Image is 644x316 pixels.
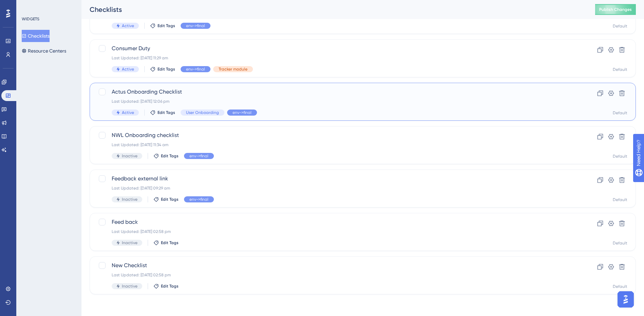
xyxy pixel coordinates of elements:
span: New Checklist [112,261,559,270]
div: Default [613,67,627,72]
button: Edit Tags [153,283,179,289]
span: Feed back [112,218,559,226]
span: Tracker module [219,66,247,72]
div: Checklists [90,5,578,14]
span: env->final [186,66,205,72]
span: Actus Onboarding Checklist [112,88,559,96]
button: Edit Tags [153,153,179,159]
span: env->final [233,110,252,115]
span: User Onboarding [186,110,219,115]
span: env->final [189,153,208,159]
button: Resource Centers [22,45,66,57]
span: Edit Tags [158,66,175,72]
div: Last Updated: [DATE] 02:58 pm [112,229,559,234]
span: Edit Tags [158,110,175,115]
div: Default [613,110,627,116]
div: Last Updated: [DATE] 02:58 pm [112,272,559,278]
span: Edit Tags [161,240,179,245]
div: WIDGETS [22,16,39,22]
button: Checklists [22,30,50,42]
div: Default [613,240,627,246]
span: Inactive [122,197,137,202]
div: Last Updated: [DATE] 11:29 am [112,55,559,61]
span: Active [122,23,134,28]
span: Edit Tags [161,283,179,289]
span: Publish Changes [599,7,632,12]
span: Inactive [122,153,137,159]
span: Feedback external link [112,175,559,183]
div: Last Updated: [DATE] 11:34 am [112,142,559,147]
span: NWL Onboarding checklist [112,131,559,139]
span: Inactive [122,283,137,289]
span: Consumer Duty [112,44,559,53]
span: env->final [189,197,208,202]
button: Publish Changes [595,4,636,15]
span: Inactive [122,240,137,245]
button: Edit Tags [150,66,175,72]
button: Edit Tags [153,197,179,202]
span: env->final [186,23,205,28]
span: Edit Tags [158,23,175,28]
span: Need Help? [16,2,42,10]
div: Default [613,197,627,202]
div: Last Updated: [DATE] 09:29 am [112,185,559,191]
div: Default [613,23,627,29]
button: Edit Tags [150,110,175,115]
span: Edit Tags [161,197,179,202]
button: Edit Tags [153,240,179,245]
span: Edit Tags [161,153,179,159]
button: Edit Tags [150,23,175,28]
div: Default [613,284,627,289]
div: Last Updated: [DATE] 12:06 pm [112,99,559,104]
iframe: UserGuiding AI Assistant Launcher [615,289,636,310]
span: Active [122,66,134,72]
div: Default [613,154,627,159]
span: Active [122,110,134,115]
